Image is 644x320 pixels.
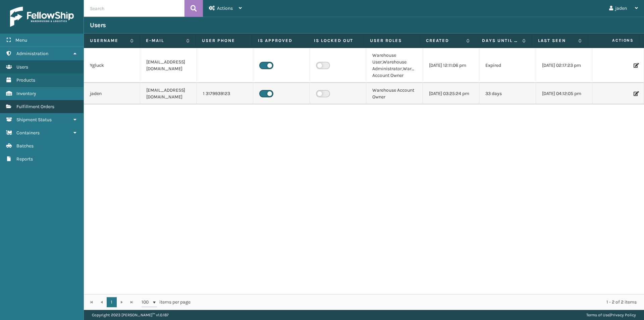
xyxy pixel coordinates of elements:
span: Products [16,77,35,83]
td: Expired [479,48,536,83]
span: Containers [16,130,40,136]
p: Copyright 2023 [PERSON_NAME]™ v 1.0.187 [92,310,169,320]
span: Shipment Status [16,117,52,123]
span: Batches [16,143,34,149]
span: 100 [142,299,152,306]
td: 1 3179939123 [197,83,253,104]
span: Administration [16,51,48,56]
a: Terms of Use [586,313,609,317]
td: [DATE] 12:11:06 pm [423,48,479,83]
label: Created [426,38,463,44]
td: jaden [84,83,140,104]
span: items per page [142,297,191,307]
td: [DATE] 02:17:23 pm [536,48,592,83]
label: Is Approved [258,38,302,44]
span: Menu [15,37,27,43]
div: 1 - 2 of 2 items [200,299,637,306]
td: Warehouse User,Warehouse Administrator,Warehouse Account Owner [366,48,423,83]
span: Users [16,64,28,70]
td: Ygluck [84,48,140,83]
label: Username [90,38,127,44]
span: Actions [217,5,233,11]
i: Edit [634,63,638,68]
td: 33 days [479,83,536,104]
label: E-mail [146,38,183,44]
td: [DATE] 04:12:05 pm [536,83,592,104]
span: Inventory [16,91,36,96]
label: User Roles [370,38,414,44]
label: Is Locked Out [314,38,358,44]
span: Actions [590,35,638,46]
td: [DATE] 03:25:24 pm [423,83,479,104]
label: User phone [202,38,246,44]
a: 1 [107,297,117,307]
td: [EMAIL_ADDRESS][DOMAIN_NAME] [140,83,197,104]
i: Edit [634,91,638,96]
label: Days until password expires [482,38,519,44]
div: | [586,310,636,320]
span: Fulfillment Orders [16,104,54,109]
td: Warehouse Account Owner [366,83,423,104]
img: logo [10,7,74,27]
h3: Users [90,21,106,29]
label: Last Seen [538,38,575,44]
span: Reports [16,156,33,162]
a: Privacy Policy [610,313,636,317]
td: [EMAIL_ADDRESS][DOMAIN_NAME] [140,48,197,83]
